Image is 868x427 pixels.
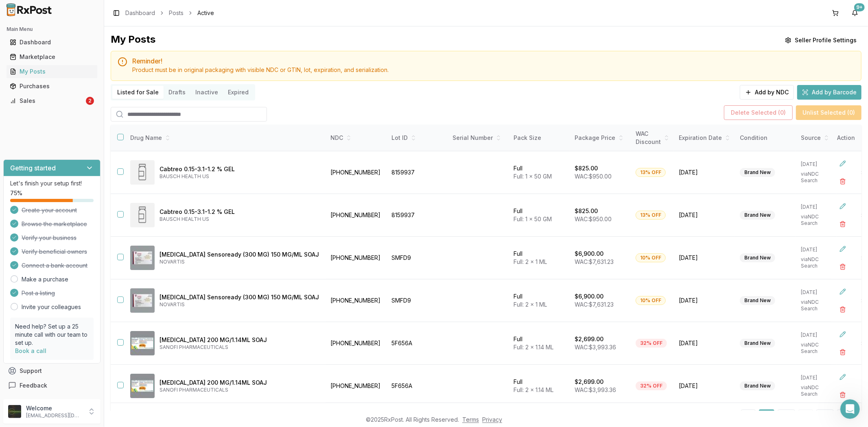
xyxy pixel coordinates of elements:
p: $825.00 [575,207,598,215]
img: Cabtreo 0.15-3.1-1.2 % GEL [130,203,155,227]
div: Brand New [740,339,775,348]
div: 13% OFF [636,168,666,177]
td: [PHONE_NUMBER] [326,322,387,365]
td: [PHONE_NUMBER] [326,365,387,407]
button: Add by NDC [740,85,794,100]
p: $825.00 [575,164,598,172]
td: 8159937 [387,151,448,194]
div: Package Price [575,134,626,142]
span: WAC: $3,993.36 [575,344,616,351]
p: [DATE] [801,246,832,253]
button: 9+ [848,7,861,20]
img: Cosentyx Sensoready (300 MG) 150 MG/ML SOAJ [130,246,155,270]
img: Dupixent 200 MG/1.14ML SOAJ [130,374,155,398]
div: Lot ID [391,134,443,142]
div: My Posts [10,68,94,76]
div: NDC [330,134,382,142]
td: 5F656A [387,365,448,407]
img: Dupixent 200 MG/1.14ML SOAJ [130,331,155,355]
button: Listed for Sale [112,86,164,99]
td: SMFD9 [387,279,448,322]
a: Invite your colleagues [22,303,81,311]
div: 10% OFF [636,253,666,262]
th: Action [831,125,861,151]
div: Product must be in original packaging with visible NDC or GTIN, lot, expiration, and serialization. [132,66,855,74]
button: Expired [223,86,254,99]
button: Purchases [3,80,101,93]
span: Active [197,9,214,17]
div: Source [801,134,832,142]
a: Dashboard [7,35,97,50]
td: Full [509,194,570,237]
td: 8159937 [387,194,448,237]
button: Sales2 [3,94,101,107]
button: Edit [835,370,850,384]
div: Brand New [740,211,775,220]
td: Full [509,322,570,365]
button: Edit [835,242,850,256]
nav: breadcrumb [125,9,214,17]
p: NOVARTIS [160,301,319,308]
h2: Main Menu [7,26,97,33]
a: My Posts [7,64,97,79]
p: via NDC Search [801,256,832,269]
p: via NDC Search [801,213,832,227]
span: WAC: $950.00 [575,216,612,222]
p: [DATE] [801,204,832,210]
span: Post a listing [22,289,55,297]
span: [DATE] [679,296,730,305]
div: Brand New [740,253,775,262]
button: 7 [816,410,834,424]
span: WAC: $7,631.23 [575,258,614,265]
div: 10% OFF [636,296,666,305]
span: Full: 1 x 50 GM [514,173,552,180]
p: BAUSCH HEALTH US [160,173,319,180]
a: Privacy [482,416,502,423]
span: [DATE] [679,168,730,176]
button: Drafts [164,86,190,99]
span: Full: 2 x 1 ML [514,301,547,308]
span: WAC: $950.00 [575,173,612,180]
h5: Reminder! [132,58,855,64]
button: Delete [835,174,850,189]
p: Need help? Set up a 25 minute call with our team to set up. [15,322,89,347]
span: Full: 2 x 1 ML [514,258,547,265]
a: Terms [462,416,479,423]
th: Condition [735,125,796,151]
div: My Posts [111,33,155,48]
p: [MEDICAL_DATA] Sensoready (300 MG) 150 MG/ML SOAJ [160,251,319,259]
span: Full: 2 x 1.14 ML [514,344,553,351]
div: Expiration Date [679,134,730,142]
span: Full: 2 x 1.14 ML [514,386,553,393]
p: $6,900.00 [575,250,603,258]
p: $6,900.00 [575,292,603,301]
a: Purchases [7,79,97,94]
p: via NDC Search [801,384,832,397]
p: SANOFI PHARMACEUTICALS [160,344,319,351]
div: 9+ [854,3,865,11]
a: Sales2 [7,94,97,108]
p: [MEDICAL_DATA] 200 MG/1.14ML SOAJ [160,336,319,344]
button: Feedback [3,378,101,393]
td: [PHONE_NUMBER] [326,237,387,279]
a: Posts [169,9,184,17]
span: WAC: $7,631.23 [575,301,614,308]
button: Inactive [190,86,223,99]
img: RxPost Logo [3,3,55,16]
h3: Getting started [10,163,56,173]
span: [DATE] [679,339,730,347]
td: [PHONE_NUMBER] [326,151,387,194]
button: Delete [835,345,850,359]
button: My Posts [3,65,101,78]
th: Pack Size [509,125,570,151]
p: via NDC Search [801,342,832,355]
p: [DATE] [801,332,832,338]
div: Purchases [10,82,94,90]
a: 2 [778,410,795,424]
div: 13% OFF [636,211,666,220]
div: Serial Number [453,134,504,142]
td: Full [509,151,570,194]
p: Cabtreo 0.15-3.1-1.2 % GEL [160,208,319,216]
a: Dashboard [125,9,155,17]
span: 75 % [10,189,22,197]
